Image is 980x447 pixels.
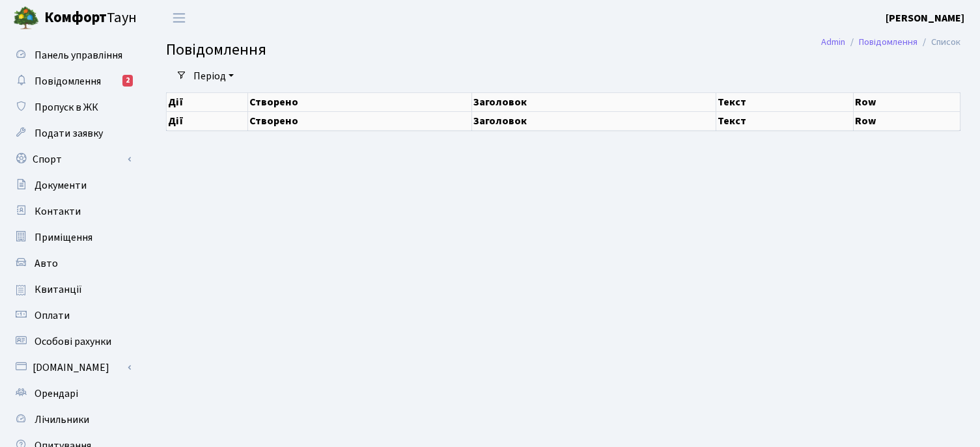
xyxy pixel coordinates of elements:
span: Особові рахунки [35,334,111,349]
a: Оплати [7,303,137,329]
span: Пропуск в ЖК [35,100,98,115]
span: Лічильники [35,413,89,427]
a: Період [188,65,239,87]
span: Приміщення [35,230,92,245]
a: Спорт [7,146,137,172]
span: Повідомлення [35,74,101,88]
a: Квитанції [7,277,137,303]
a: Пропуск в ЖК [7,94,137,120]
div: 2 [122,75,133,87]
th: Текст [716,92,854,111]
th: Дії [167,111,248,130]
th: Заголовок [472,111,716,130]
a: Повідомлення2 [7,68,137,94]
b: Комфорт [44,7,107,28]
li: Список [917,35,960,49]
th: Текст [716,111,854,130]
span: Документи [35,178,87,193]
img: logo.png [13,5,39,31]
span: Оплати [35,308,70,323]
a: Контакти [7,198,137,224]
span: Контакти [35,204,81,219]
th: Заголовок [472,92,716,111]
span: Орендарі [35,386,78,401]
th: Створено [247,111,472,130]
span: Повідомлення [166,38,266,61]
a: [DOMAIN_NAME] [7,355,137,381]
a: Орендарі [7,381,137,407]
span: Подати заявку [35,126,103,141]
a: Подати заявку [7,120,137,146]
span: Панель управління [35,48,122,62]
a: Повідомлення [859,35,917,49]
span: Авто [35,256,58,271]
button: Переключити навігацію [163,7,195,29]
th: Row [854,111,960,130]
a: Admin [821,35,845,49]
a: [PERSON_NAME] [886,10,964,26]
th: Row [854,92,960,111]
b: [PERSON_NAME] [886,11,964,25]
th: Створено [247,92,472,111]
nav: breadcrumb [802,29,980,56]
th: Дії [167,92,248,111]
a: Панель управління [7,42,137,68]
a: Особові рахунки [7,329,137,355]
a: Приміщення [7,224,137,251]
a: Авто [7,251,137,277]
span: Таун [44,7,137,29]
a: Лічильники [7,407,137,433]
span: Квитанції [35,282,82,297]
a: Документи [7,172,137,198]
